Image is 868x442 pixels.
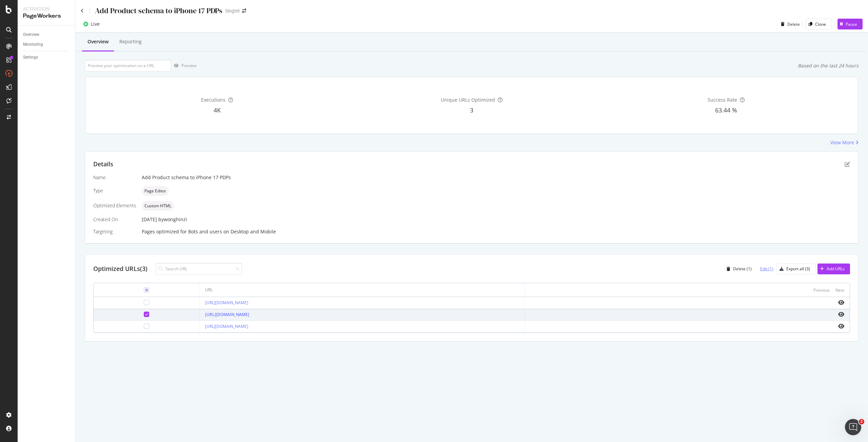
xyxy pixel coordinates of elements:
button: Add URLs [817,264,850,274]
a: [URL][DOMAIN_NAME] [205,300,248,306]
div: Clone [815,21,826,27]
span: Unique URLs Optimized [441,97,495,103]
a: [URL][DOMAIN_NAME] [205,312,249,317]
span: Executions [201,97,225,103]
i: eye [838,312,844,317]
div: Pause [846,21,857,27]
div: Overview [87,38,108,45]
i: eye [838,323,844,329]
div: Targeting [93,228,136,235]
div: Next [835,287,844,293]
button: Export all (3) [776,264,816,274]
button: Clone [806,19,832,29]
div: Export all (3) [786,266,810,272]
a: Overview [23,31,70,38]
i: eye [838,300,844,305]
div: Name [93,174,136,181]
a: Monitoring [23,41,70,48]
div: Add Product schema to iPhone 17 PDPs [142,174,850,181]
div: URL [205,287,213,293]
div: pen-to-square [845,162,850,167]
div: Live [91,21,100,27]
button: Next [835,286,844,294]
button: Preview [171,60,196,71]
a: [URL][DOMAIN_NAME] [205,323,248,329]
span: Success Rate [708,97,737,103]
div: PageWorkers [23,12,70,20]
div: Type [93,187,136,194]
div: Based on the last 24 hours [798,62,859,69]
div: Pages optimized for on [142,228,850,235]
div: Monitoring [23,41,43,48]
div: Optimized URLs (3) [93,265,147,273]
button: Delete (1) [724,264,752,274]
div: neutral label [142,201,174,211]
span: 2 [859,419,864,424]
div: arrow-right-arrow-left [242,8,246,13]
div: Add Product schema to iPhone 17 PDPs [95,5,222,16]
button: Edit (1) [755,264,773,274]
button: Previous [813,286,830,294]
div: Delete [787,21,800,27]
div: by wonghinzi [158,216,187,223]
button: Delete [778,19,800,29]
div: Singtel [225,7,239,14]
div: Optimized Elements [93,202,136,209]
div: Preview [181,63,196,68]
div: Details [93,160,113,169]
div: neutral label [142,186,169,196]
div: Created On [93,216,136,223]
div: Activation [23,5,70,12]
iframe: Intercom live chat [845,419,861,435]
div: Delete (1) [733,266,752,272]
input: Preview your optimization on a URL [85,60,171,71]
button: Pause [837,19,863,29]
div: Previous [813,287,830,293]
span: 3 [470,106,473,114]
div: View More [830,139,854,146]
a: Settings [23,54,70,61]
div: [DATE] [142,216,850,223]
input: Search URL [156,263,242,275]
div: Reporting [119,38,142,45]
span: Custom HTML [144,204,171,208]
div: Edit (1) [760,266,773,272]
div: Desktop and Mobile [231,228,276,235]
div: Overview [23,31,39,38]
span: 4K [214,106,221,114]
span: Page Editor [144,189,166,193]
span: 63.44 % [715,106,737,114]
div: Settings [23,54,38,61]
div: Bots and users [188,228,222,235]
div: Add URLs [827,266,845,272]
a: Click to go back [81,8,84,13]
a: View More [830,139,859,146]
